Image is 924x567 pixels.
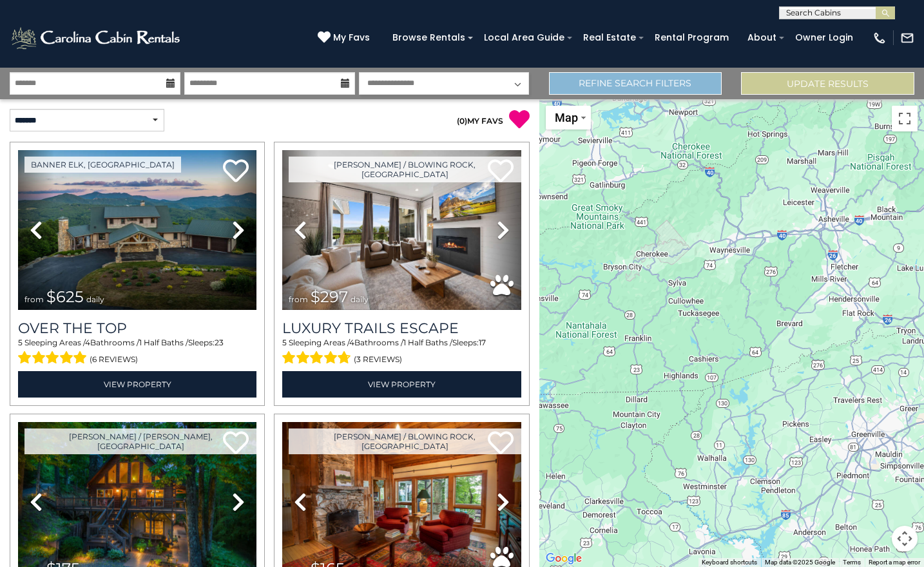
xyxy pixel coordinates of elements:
[479,338,486,347] span: 17
[90,351,138,368] span: (6 reviews)
[318,31,373,45] a: My Favs
[741,28,783,48] a: About
[892,526,918,552] button: Map camera controls
[354,351,402,368] span: (3 reviews)
[139,338,188,347] span: 1 Half Baths /
[282,371,521,398] a: View Property
[18,338,23,347] span: 5
[386,28,472,48] a: Browse Rentals
[46,287,84,306] span: $625
[546,106,591,130] button: Change map style
[477,28,571,48] a: Local Area Guide
[282,150,521,310] img: thumbnail_168695581.jpeg
[869,559,920,566] a: Report a map error
[549,72,722,95] a: Refine Search Filters
[289,157,521,182] a: [PERSON_NAME] / Blowing Rock, [GEOGRAPHIC_DATA]
[702,558,757,567] button: Keyboard shortcuts
[85,338,90,347] span: 4
[24,428,256,454] a: [PERSON_NAME] / [PERSON_NAME], [GEOGRAPHIC_DATA]
[215,338,224,347] span: 23
[349,338,354,347] span: 4
[282,320,521,337] a: Luxury Trails Escape
[892,106,918,131] button: Toggle fullscreen view
[765,559,835,566] span: Map data ©2025 Google
[403,338,452,347] span: 1 Half Baths /
[457,116,503,126] a: (0)MY FAVS
[543,550,585,567] img: Google
[900,31,914,45] img: mail-regular-white.png
[24,157,181,173] a: Banner Elk, [GEOGRAPHIC_DATA]
[459,116,465,126] span: 0
[741,72,914,95] button: Update Results
[18,371,256,398] a: View Property
[789,28,860,48] a: Owner Login
[18,150,256,310] img: thumbnail_167153549.jpeg
[333,31,370,44] span: My Favs
[289,294,308,304] span: from
[86,294,104,304] span: daily
[311,287,348,306] span: $297
[543,550,585,567] a: Open this area in Google Maps (opens a new window)
[10,25,184,51] img: White-1-2.png
[648,28,735,48] a: Rental Program
[351,294,369,304] span: daily
[18,337,256,368] div: Sleeping Areas / Bathrooms / Sleeps:
[843,559,861,566] a: Terms (opens in new tab)
[18,320,256,337] a: Over The Top
[555,111,578,124] span: Map
[282,337,521,368] div: Sleeping Areas / Bathrooms / Sleeps:
[577,28,642,48] a: Real Estate
[24,294,44,304] span: from
[872,31,887,45] img: phone-regular-white.png
[289,428,521,454] a: [PERSON_NAME] / Blowing Rock, [GEOGRAPHIC_DATA]
[282,338,287,347] span: 5
[457,116,467,126] span: ( )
